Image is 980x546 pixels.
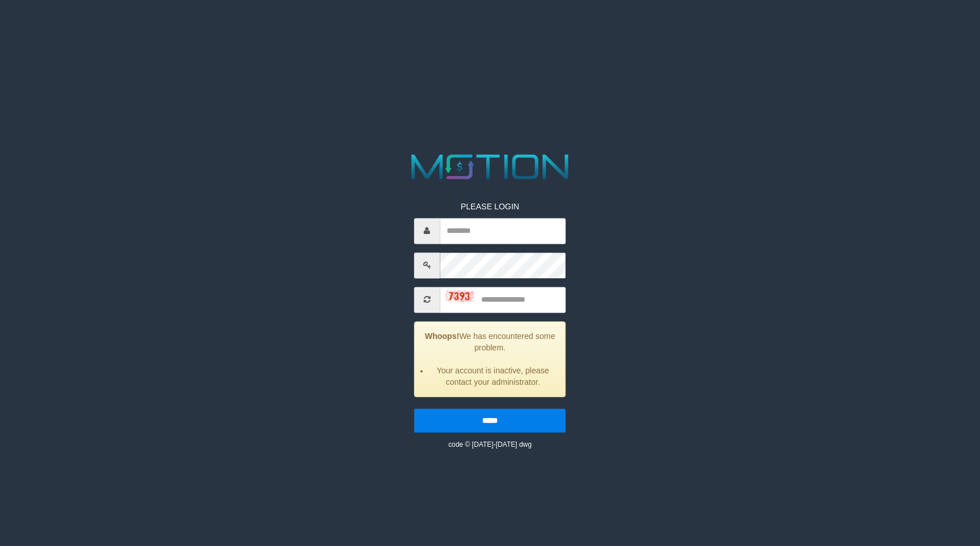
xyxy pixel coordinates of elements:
strong: Whoops! [425,331,459,341]
small: code © [DATE]-[DATE] dwg [448,440,532,448]
img: MOTION_logo.png [404,150,576,184]
p: PLEASE LOGIN [414,201,565,212]
li: Your account is inactive, please contact your administrator. [429,365,556,388]
img: captcha [446,291,474,302]
div: We has encountered some problem. [414,321,565,397]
